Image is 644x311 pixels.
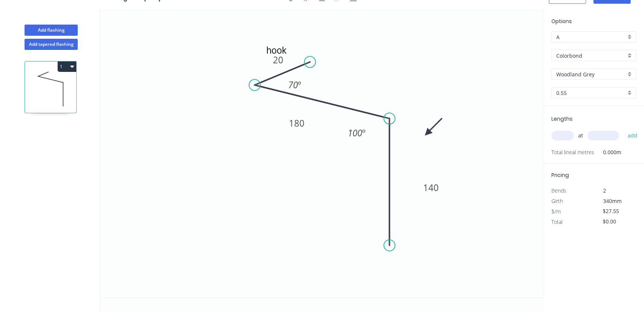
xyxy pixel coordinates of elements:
[298,79,301,91] tspan: º
[624,129,641,142] button: add
[603,197,622,204] span: 340mm
[25,39,78,50] button: Add tapered flashing
[551,218,563,225] span: Total
[288,79,298,91] tspan: 70
[556,33,626,41] input: Price level
[273,54,283,66] tspan: 20
[551,18,572,25] span: Options
[551,147,594,158] span: Total lineal metres
[551,187,566,194] span: Bends
[348,127,362,139] tspan: 100
[551,208,561,215] span: $/m
[578,130,583,141] span: at
[603,187,606,194] span: 2
[423,181,439,194] tspan: 140
[551,171,569,179] span: Pricing
[289,117,305,129] tspan: 180
[556,70,626,78] input: Colour
[556,52,626,60] input: Material
[362,127,366,139] tspan: º
[556,89,626,97] input: Thickness
[25,25,78,36] button: Add flashing
[551,115,573,123] span: Lengths
[551,197,563,204] span: Girth
[594,147,621,158] span: 0.000m
[58,61,76,72] button: 1
[265,42,290,55] textarea: hook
